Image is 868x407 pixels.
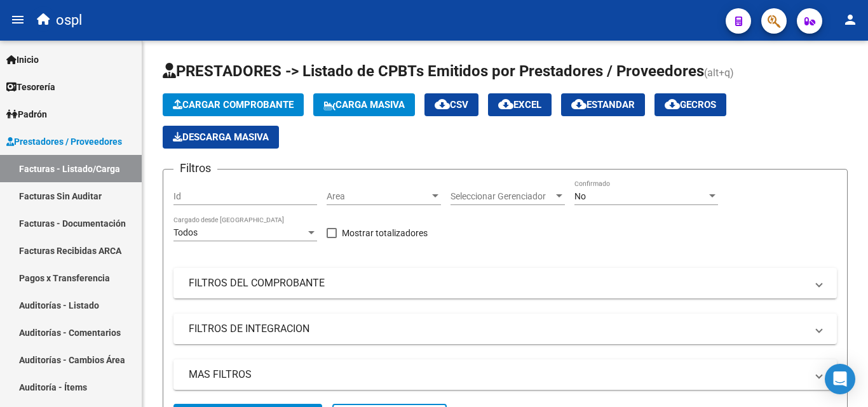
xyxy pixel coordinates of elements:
[313,93,415,116] button: Carga Masiva
[173,99,294,110] span: Cargar Comprobante
[498,97,513,112] mat-icon: cloud_download
[843,12,858,27] mat-icon: person
[173,314,837,344] mat-expansion-panel-header: FILTROS DE INTEGRACION
[342,225,428,241] span: Mostrar totalizadores
[498,99,541,110] span: EXCEL
[173,359,837,390] mat-expansion-panel-header: MAS FILTROS
[189,368,806,382] mat-panel-title: MAS FILTROS
[571,97,587,112] mat-icon: cloud_download
[574,191,586,201] span: No
[56,6,82,34] span: ospl
[6,107,47,121] span: Padrón
[704,67,734,79] span: (alt+q)
[571,99,635,110] span: Estandar
[323,99,405,110] span: Carga Masiva
[163,62,704,80] span: PRESTADORES -> Listado de CPBTs Emitidos por Prestadores / Proveedores
[189,276,806,290] mat-panel-title: FILTROS DEL COMPROBANTE
[189,322,806,336] mat-panel-title: FILTROS DE INTEGRACION
[451,191,553,202] span: Seleccionar Gerenciador
[163,93,304,116] button: Cargar Comprobante
[488,93,552,116] button: EXCEL
[173,268,837,298] mat-expansion-panel-header: FILTROS DEL COMPROBANTE
[173,131,269,143] span: Descarga Masiva
[163,126,279,149] button: Descarga Masiva
[173,159,217,177] h3: Filtros
[6,53,39,67] span: Inicio
[561,93,645,116] button: Estandar
[435,99,468,110] span: CSV
[435,97,450,112] mat-icon: cloud_download
[10,12,25,27] mat-icon: menu
[424,93,478,116] button: CSV
[665,99,716,110] span: Gecros
[6,135,122,149] span: Prestadores / Proveedores
[665,97,680,112] mat-icon: cloud_download
[654,93,726,116] button: Gecros
[327,191,430,202] span: Area
[825,364,855,394] div: Open Intercom Messenger
[6,80,55,94] span: Tesorería
[163,126,279,149] app-download-masive: Descarga masiva de comprobantes (adjuntos)
[173,227,198,237] span: Todos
